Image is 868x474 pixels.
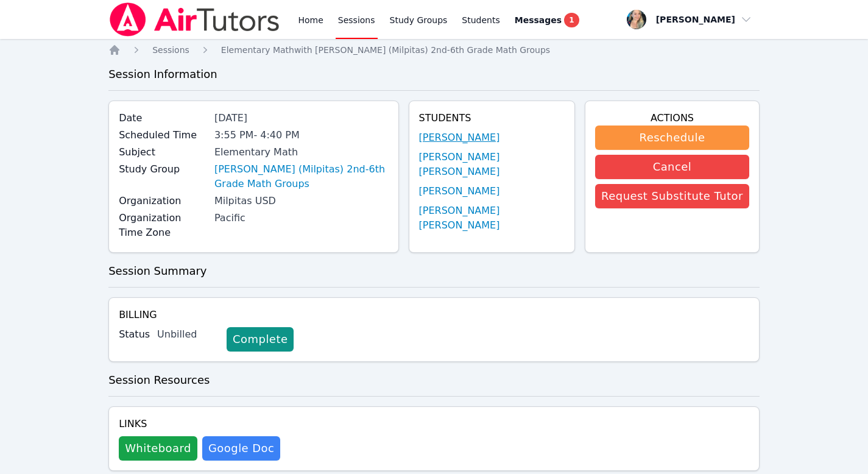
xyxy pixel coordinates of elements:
[108,44,760,56] nav: Breadcrumb
[108,263,760,280] h3: Session Summary
[119,417,280,431] h4: Links
[108,2,281,37] img: Air Tutors
[221,45,550,55] span: Elementary Math with [PERSON_NAME] (Milpitas) 2nd-6th Grade Math Groups
[119,327,150,342] label: Status
[214,162,389,191] a: [PERSON_NAME] (Milpitas) 2nd-6th Grade Math Groups
[214,194,389,208] div: Milpitas USD
[202,436,280,461] a: Google Doc
[119,111,207,126] label: Date
[419,203,565,233] a: [PERSON_NAME] [PERSON_NAME]
[119,308,749,322] h4: Billing
[227,327,294,352] a: Complete
[214,145,389,160] div: Elementary Math
[152,44,189,56] a: Sessions
[119,194,207,208] label: Organization
[119,436,197,461] button: Whiteboard
[214,111,389,126] div: [DATE]
[419,111,565,126] h4: Students
[119,211,207,240] label: Organization Time Zone
[419,184,500,199] a: [PERSON_NAME]
[108,372,760,389] h3: Session Resources
[119,145,207,160] label: Subject
[595,155,749,179] button: Cancel
[214,128,389,143] div: 3:55 PM - 4:40 PM
[515,14,562,26] span: Messages
[419,130,500,145] a: [PERSON_NAME]
[595,111,749,126] h4: Actions
[214,211,389,225] div: Pacific
[157,327,217,342] div: Unbilled
[595,126,749,150] button: Reschedule
[119,128,207,143] label: Scheduled Time
[108,66,760,83] h3: Session Information
[419,150,565,179] a: [PERSON_NAME] [PERSON_NAME]
[221,44,550,56] a: Elementary Mathwith [PERSON_NAME] (Milpitas) 2nd-6th Grade Math Groups
[595,184,749,208] button: Request Substitute Tutor
[152,45,189,55] span: Sessions
[119,162,207,177] label: Study Group
[564,13,579,27] span: 1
